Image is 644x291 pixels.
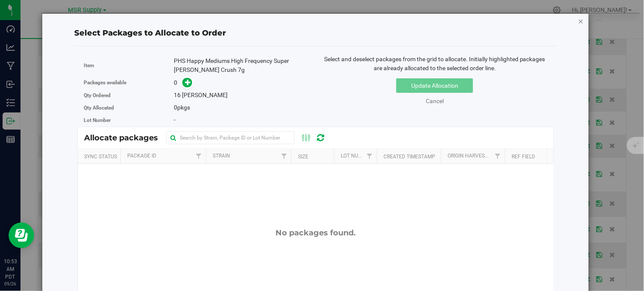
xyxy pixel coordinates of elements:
[9,223,34,248] iframe: Resource center
[84,104,174,112] label: Qty Allocated
[512,154,536,160] a: Ref Field
[128,153,157,159] a: Package Id
[84,133,167,143] span: Allocate packages
[174,56,309,74] div: PHS Happy Mediums High Frequency Super [PERSON_NAME] Crush 7g
[78,228,553,238] div: No packages found.
[174,104,190,111] span: pkgs
[85,154,117,160] a: Sync Status
[324,56,545,71] span: Select and deselect packages from the grid to allocate. Initially highlighted packages are alread...
[84,79,174,86] label: Packages available
[192,149,206,163] a: Filter
[448,153,491,159] a: Origin Harvests
[84,62,174,69] label: Item
[491,149,505,163] a: Filter
[174,116,176,123] span: -
[384,154,436,160] a: Created Timestamp
[277,149,291,163] a: Filter
[182,92,228,98] span: [PERSON_NAME]
[174,79,177,86] span: 0
[167,131,295,144] input: Search by Strain, Package ID or Lot Number
[396,78,473,93] button: Update Allocation
[74,27,557,39] div: Select Packages to Allocate to Order
[213,153,231,159] a: Strain
[84,116,174,124] label: Lot Number
[363,149,377,163] a: Filter
[174,92,181,98] span: 16
[426,98,444,104] a: Cancel
[174,104,177,111] span: 0
[299,154,309,160] a: Size
[84,92,174,99] label: Qty Ordered
[341,153,372,159] a: Lot Number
